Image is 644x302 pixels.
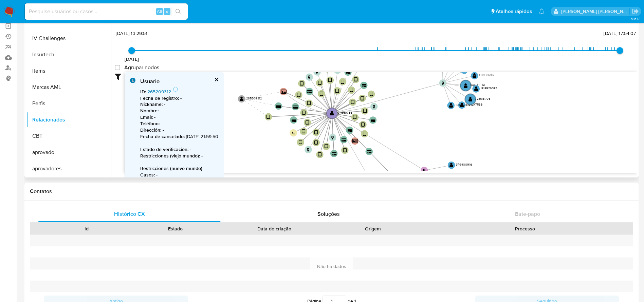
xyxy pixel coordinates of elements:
[631,16,641,21] span: 3.161.2
[147,88,171,95] a: 265209312
[26,112,111,128] button: Relacionados
[373,105,375,109] text: 
[325,144,328,149] text: 
[25,7,188,16] input: Pesquise usuários ou casos...
[299,140,302,145] text: 
[140,114,218,120] p: -
[351,100,354,105] text: 
[140,120,218,127] p: -
[140,133,185,140] b: Fecha de cancelado :
[632,8,639,15] a: Sair
[307,148,309,152] text: 
[342,138,346,141] text: 
[456,162,472,167] text: 379400916
[362,84,367,87] text: 
[336,69,338,73] text: 
[140,101,163,108] b: Nickname :
[140,133,218,140] p: [DATE] 21:59:50
[302,110,306,115] text: 
[343,148,347,153] text: 
[336,110,352,115] text: 197650735
[473,73,477,78] text: 
[140,78,218,85] div: Usuario
[302,129,305,134] text: 
[328,78,332,83] text: 
[214,77,218,82] button: cerrar
[475,96,491,101] text: 723516706
[317,210,340,218] span: Soluções
[363,131,366,136] text: 
[442,81,444,86] text: 
[292,131,295,135] text: 
[140,120,160,127] b: Teléfono :
[26,144,111,161] button: aprovado
[140,95,218,101] p: -
[26,79,111,95] button: Marcas AML
[26,161,111,177] button: aprovadores
[464,83,468,88] text: 
[140,107,159,114] b: Nombre :
[26,30,111,46] button: IV Challenges
[314,140,318,145] text: 
[318,152,321,157] text: 
[140,165,202,172] b: Restricciones (nuevo mundo)
[125,56,139,62] span: [DATE]
[297,93,300,98] text: 
[116,30,147,37] span: [DATE] 13:29:51
[561,8,630,15] p: andreia.almeida@mercadolivre.com
[331,136,334,140] text: 
[335,89,339,94] text: 
[115,65,120,70] input: Agrupar nodos
[466,102,483,107] text: 1155247566
[26,46,111,63] button: Insurtech
[314,130,318,135] text: 
[479,73,494,77] text: 1419485317
[225,225,324,232] div: Data de criação
[367,150,372,153] text: 
[26,63,111,79] button: Items
[318,80,321,86] text: 
[140,88,146,95] b: ID :
[26,128,111,144] button: CBT
[346,71,351,74] text: 
[140,95,179,101] b: Fecha de registro :
[136,225,215,232] div: Estado
[26,95,111,112] button: Perfis
[140,146,188,153] b: Estado de verificación :
[306,120,309,125] text: 
[140,114,153,120] b: Email :
[350,88,353,93] text: 
[449,163,454,168] text: 
[140,127,161,133] b: Dirección :
[140,101,218,108] p: -
[515,210,540,218] span: Bate-papo
[354,77,357,82] text: 
[307,101,311,106] text: 
[281,89,287,94] text: 
[341,79,344,84] text: 
[361,122,365,127] text: 
[352,138,358,143] text: 
[348,129,352,132] text: 
[371,118,375,122] text: 
[456,102,472,107] text: 1753696114
[460,102,464,108] text: 
[114,210,145,218] span: Histórico CX
[604,30,636,37] span: [DATE] 17:54:07
[496,8,532,15] span: Atalhos rápidos
[140,172,218,178] p: -
[320,92,323,97] text: 
[333,225,413,232] div: Origem
[140,171,155,178] b: Casos :
[308,75,310,79] text: 
[124,64,159,71] span: Agrupar nodos
[307,90,312,93] text: 
[481,86,497,90] text: 1818926382
[363,109,367,114] text: 
[166,8,168,15] span: s
[468,97,473,102] text: 
[300,81,303,86] text: 
[140,108,218,114] p: -
[171,7,185,16] button: search-icon
[266,114,270,119] text: 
